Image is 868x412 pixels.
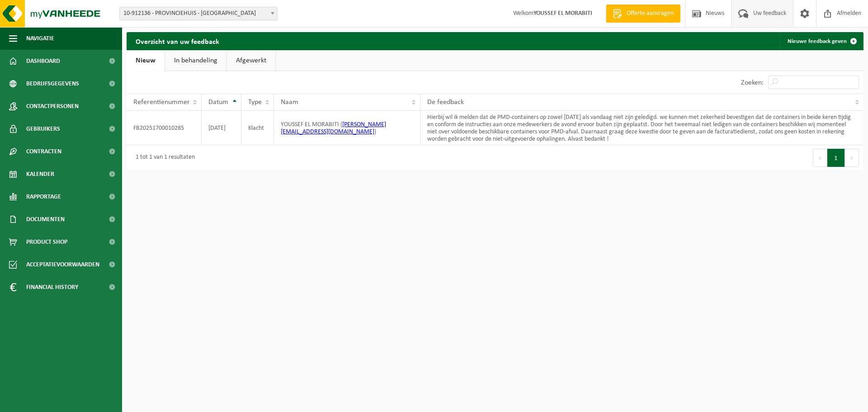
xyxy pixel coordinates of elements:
a: [PERSON_NAME][EMAIL_ADDRESS][DOMAIN_NAME] [281,121,386,135]
span: Type [248,99,262,106]
td: Klacht [241,111,274,145]
td: YOUSSEF EL MORABITI ( ) [274,111,420,145]
span: Navigatie [26,27,54,50]
a: Nieuwe feedback geven [780,32,863,50]
button: Next [845,149,859,167]
span: Gebruikers [26,118,60,140]
a: In behandeling [165,50,226,71]
span: Contracten [26,140,61,163]
span: Contactpersonen [26,95,79,118]
span: Acceptatievoorwaarden [26,253,99,276]
span: Financial History [26,276,78,298]
a: Nieuw [127,50,165,71]
label: Zoeken: [741,79,764,86]
span: Bedrijfsgegevens [26,72,79,95]
span: Dashboard [26,50,60,72]
span: 10-912136 - PROVINCIEHUIS - ANTWERPEN [120,7,277,20]
a: Offerte aanvragen [606,5,680,23]
span: Rapportage [26,185,61,208]
span: Documenten [26,208,65,231]
td: Hierbij wil ik melden dat de PMD-containers op zowel [DATE] als vandaag niet zijn geledigd. we ku... [420,111,863,145]
a: Afgewerkt [227,50,275,71]
span: Kalender [26,163,54,185]
button: Previous [813,149,827,167]
div: 1 tot 1 van 1 resultaten [131,150,195,166]
span: De feedback [427,99,464,106]
span: 10-912136 - PROVINCIEHUIS - ANTWERPEN [119,7,278,20]
button: 1 [827,149,845,167]
span: Referentienummer [133,99,190,106]
span: Naam [281,99,298,106]
span: Offerte aanvragen [624,9,676,18]
span: Datum [208,99,228,106]
td: FB20251700010285 [127,111,202,145]
span: Product Shop [26,231,67,253]
strong: YOUSSEF EL MORABITI [533,10,592,17]
h2: Overzicht van uw feedback [127,32,228,50]
td: [DATE] [202,111,241,145]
